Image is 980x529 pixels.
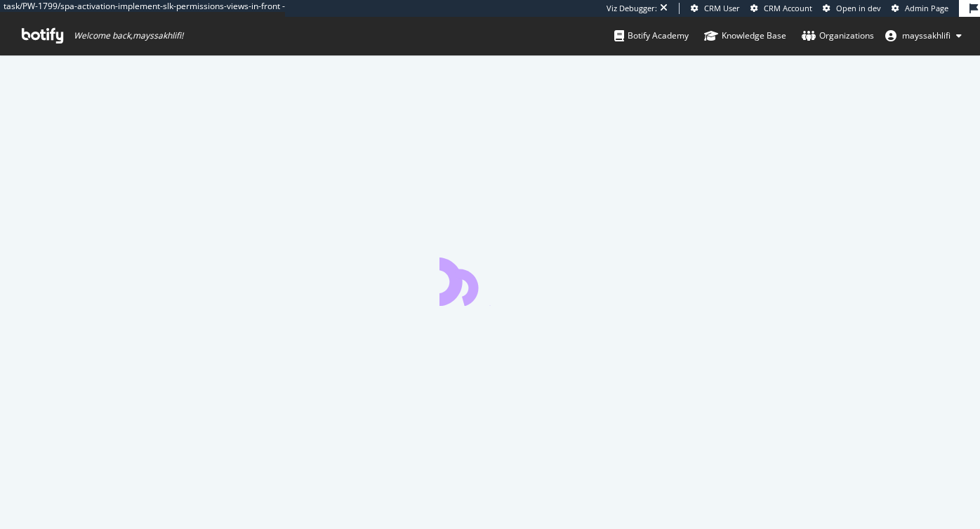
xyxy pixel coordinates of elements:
[802,29,874,43] div: Organizations
[607,3,657,14] div: Viz Debugger:
[874,25,973,47] button: mayssakhlifi
[691,3,740,14] a: CRM User
[802,17,874,55] a: Organizations
[704,3,740,13] span: CRM User
[836,3,881,13] span: Open in dev
[764,3,812,13] span: CRM Account
[823,3,881,14] a: Open in dev
[905,3,948,13] span: Admin Page
[750,3,812,14] a: CRM Account
[902,29,951,41] span: mayssakhlifi
[704,29,786,43] div: Knowledge Base
[74,30,183,41] span: Welcome back, mayssakhlifi !
[892,3,948,14] a: Admin Page
[614,29,689,43] div: Botify Academy
[704,17,786,55] a: Knowledge Base
[614,17,689,55] a: Botify Academy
